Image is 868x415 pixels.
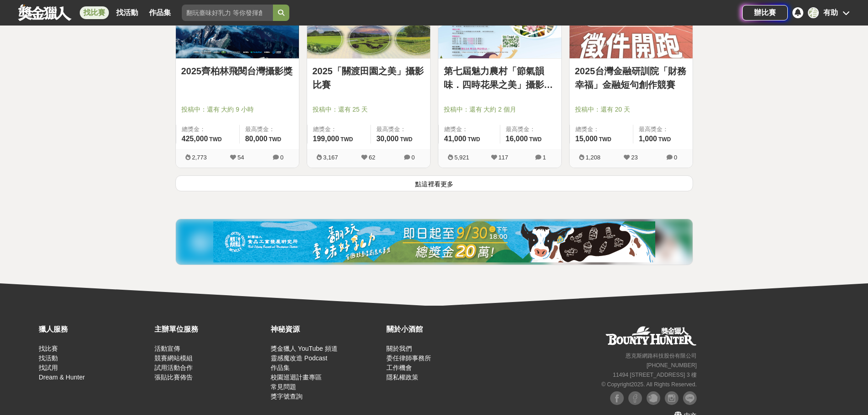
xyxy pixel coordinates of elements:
span: 投稿中：還有 25 天 [313,105,425,114]
a: 試用活動合作 [154,364,193,371]
span: 總獎金： [575,125,627,134]
span: 80,000 [245,135,267,143]
small: 11494 [STREET_ADDRESS] 3 樓 [613,372,697,378]
span: 投稿中：還有 大約 2 個月 [444,105,556,114]
a: 靈感魔改造 Podcast [271,354,327,362]
span: 最高獎金： [506,125,556,134]
a: 校園巡迴計畫專區 [271,374,322,381]
a: 委任律師事務所 [386,354,431,362]
span: 0 [411,154,415,161]
div: 主辦單位服務 [154,324,266,335]
a: 2025台灣金融研訓院「財務幸福」金融短句創作競賽 [575,64,687,92]
span: 總獎金： [182,125,234,134]
span: 投稿中：還有 20 天 [575,105,687,114]
a: 張貼比賽佈告 [154,374,193,381]
span: TWD [658,136,671,143]
span: 54 [237,154,244,161]
a: 活動宣傳 [154,345,180,352]
span: 最高獎金： [639,125,687,134]
img: Facebook [610,391,624,405]
div: 神秘資源 [271,324,382,335]
span: 5,921 [454,154,469,161]
span: 2,773 [192,154,207,161]
a: 常見問題 [271,383,296,390]
a: 競賽網站模組 [154,354,193,362]
small: [PHONE_NUMBER] [647,362,697,369]
img: Facebook [628,391,642,405]
span: 117 [498,154,508,161]
span: 0 [674,154,677,161]
span: 15,000 [575,135,598,143]
a: 第七屆魅力農村「節氣韻味．四時花果之美」攝影比賽 [444,64,556,92]
small: 恩克斯網路科技股份有限公司 [626,353,697,359]
a: 作品集 [271,364,290,371]
a: 關於我們 [386,345,412,352]
span: 23 [631,154,637,161]
span: TWD [400,136,412,143]
span: TWD [209,136,221,143]
a: 找比賽 [39,345,58,352]
span: 總獎金： [313,125,365,134]
span: 199,000 [313,135,339,143]
a: 獎字號查詢 [271,393,303,400]
span: TWD [269,136,281,143]
div: 關於小酒館 [386,324,498,335]
span: 62 [369,154,375,161]
a: 獎金獵人 YouTube 頻道 [271,345,338,352]
span: 16,000 [506,135,528,143]
span: 1 [543,154,546,161]
span: 425,000 [182,135,208,143]
span: 1,000 [639,135,657,143]
a: Dream & Hunter [39,374,85,381]
img: Instagram [665,391,678,405]
a: 作品集 [145,6,175,19]
span: TWD [467,136,480,143]
span: TWD [340,136,353,143]
span: 最高獎金： [376,125,425,134]
span: 41,000 [444,135,467,143]
span: 1,208 [586,154,601,161]
a: 找比賽 [80,6,109,19]
span: 投稿中：還有 大約 9 小時 [181,105,293,114]
a: 找活動 [113,6,142,19]
img: 11b6bcb1-164f-4f8f-8046-8740238e410a.jpg [213,221,655,262]
div: 有 [808,7,819,18]
button: 點這裡看更多 [175,175,693,191]
small: © Copyright 2025 . All Rights Reserved. [601,381,697,388]
span: 總獎金： [444,125,494,134]
div: 有助 [823,7,838,18]
span: TWD [529,136,541,143]
span: 0 [280,154,283,161]
img: LINE [683,391,697,405]
div: 獵人服務 [39,324,150,335]
a: 2025「關渡田園之美」攝影比賽 [313,64,425,92]
input: 翻玩臺味好乳力 等你發揮創意！ [182,5,273,21]
a: 隱私權政策 [386,374,418,381]
a: 2025齊柏林飛閱台灣攝影獎 [181,64,293,78]
span: 最高獎金： [245,125,293,134]
a: 找活動 [39,354,58,362]
span: TWD [599,136,611,143]
img: Plurk [647,391,660,405]
span: 3,167 [323,154,338,161]
a: 找試用 [39,364,58,371]
a: 工作機會 [386,364,412,371]
span: 30,000 [376,135,399,143]
a: 辦比賽 [742,5,788,20]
